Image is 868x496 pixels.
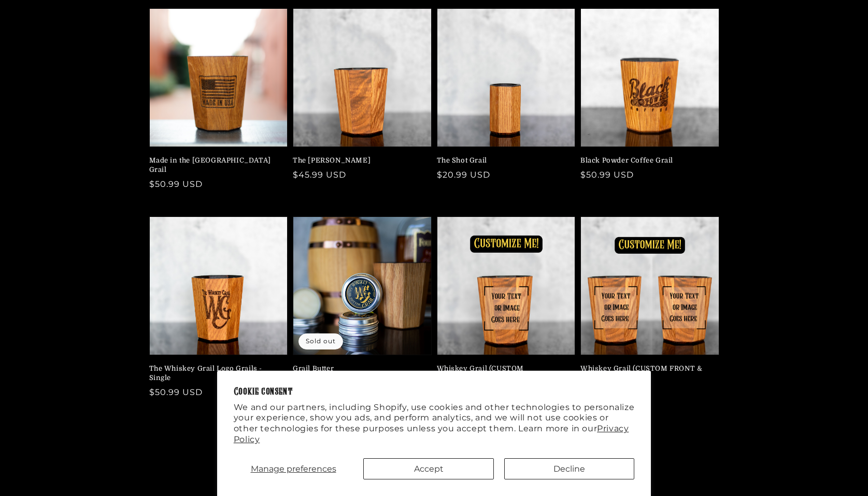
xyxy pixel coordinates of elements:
[293,156,425,165] a: The [PERSON_NAME]
[149,425,719,447] nav: Pagination
[293,364,425,373] a: Grail Butter
[234,458,353,479] button: Manage preferences
[580,364,713,383] a: Whiskey Grail (CUSTOM FRONT & BACK)
[504,458,635,479] button: Decline
[234,402,635,445] p: We and our partners, including Shopify, use cookies and other technologies to personalize your ex...
[251,464,336,474] span: Manage preferences
[580,156,713,165] a: Black Powder Coffee Grail
[149,364,282,383] a: The Whiskey Grail Logo Grails - Single
[363,458,494,479] button: Accept
[149,156,282,174] a: Made in the [GEOGRAPHIC_DATA] Grail
[234,387,635,397] h2: Cookie consent
[437,364,570,383] a: Whiskey Grail (CUSTOM ENGRAVING)
[437,156,570,165] a: The Shot Grail
[234,424,629,444] a: Privacy Policy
